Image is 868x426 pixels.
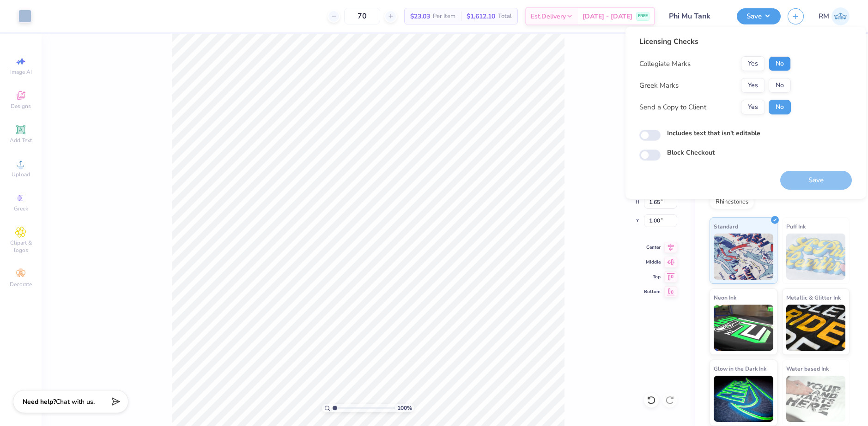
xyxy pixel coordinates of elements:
[433,12,455,21] span: Per Item
[819,11,829,22] span: RM
[410,12,430,21] span: $23.03
[710,195,754,209] div: Rhinestones
[583,12,632,21] span: [DATE] - [DATE]
[662,7,730,25] input: Untitled Design
[344,8,380,24] input: – –
[769,78,791,93] button: No
[639,80,679,91] div: Greek Marks
[737,8,781,24] button: Save
[644,288,661,295] span: Bottom
[714,364,766,373] span: Glow in the Dark Ink
[714,222,738,231] span: Standard
[667,148,715,157] label: Block Checkout
[10,137,32,144] span: Add Text
[23,397,56,406] strong: Need help?
[819,7,850,25] a: RM
[467,12,495,21] span: $1,612.10
[786,234,846,280] img: Puff Ink
[639,102,706,113] div: Send a Copy to Client
[786,376,846,422] img: Water based Ink
[12,171,30,178] span: Upload
[786,364,829,373] span: Water based Ink
[741,78,765,93] button: Yes
[644,274,661,280] span: Top
[10,281,32,288] span: Decorate
[667,128,760,138] label: Includes text that isn't editable
[714,376,773,422] img: Glow in the Dark Ink
[714,234,773,280] img: Standard
[769,56,791,71] button: No
[14,205,28,212] span: Greek
[638,13,648,19] span: FREE
[832,7,850,25] img: Roberta Manuel
[786,305,846,351] img: Metallic & Glitter Ink
[531,12,566,21] span: Est. Delivery
[11,102,31,110] span: Designs
[786,293,841,302] span: Metallic & Glitter Ink
[10,68,32,76] span: Image AI
[639,59,691,69] div: Collegiate Marks
[714,305,773,351] img: Neon Ink
[714,293,736,302] span: Neon Ink
[644,244,661,251] span: Center
[639,36,791,47] div: Licensing Checks
[498,12,512,21] span: Total
[786,222,806,231] span: Puff Ink
[741,100,765,114] button: Yes
[769,100,791,114] button: No
[5,239,37,254] span: Clipart & logos
[397,404,412,412] span: 100 %
[741,56,765,71] button: Yes
[644,259,661,265] span: Middle
[56,397,95,406] span: Chat with us.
